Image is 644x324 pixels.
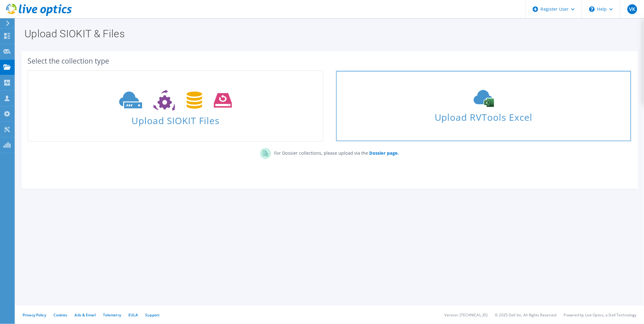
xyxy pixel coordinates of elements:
div: Select the collection type [28,57,632,64]
a: Upload RVTools Excel [336,70,631,142]
li: Version: [TECHNICAL_ID] [445,312,488,318]
span: VK [627,4,637,14]
a: Ads & Email [75,312,96,318]
b: Dossier page. [369,150,399,156]
span: Upload SIOKIT Files [28,112,323,125]
h1: Upload SIOKIT & Files [24,28,632,39]
a: EULA [128,312,138,318]
a: Support [145,312,160,318]
a: Dossier page. [368,150,399,156]
svg: \n [589,6,595,12]
li: © 2025 Dell Inc. All Rights Reserved [495,312,557,318]
a: Privacy Policy [23,312,46,318]
a: Cookies [53,312,68,318]
p: For Dossier collections, please upload via the [271,148,399,156]
a: Upload SIOKIT Files [28,70,323,142]
li: Powered by Live Optics, a Dell Technology [564,312,637,318]
a: Telemetry [103,312,121,318]
span: Upload RVTools Excel [336,109,631,122]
